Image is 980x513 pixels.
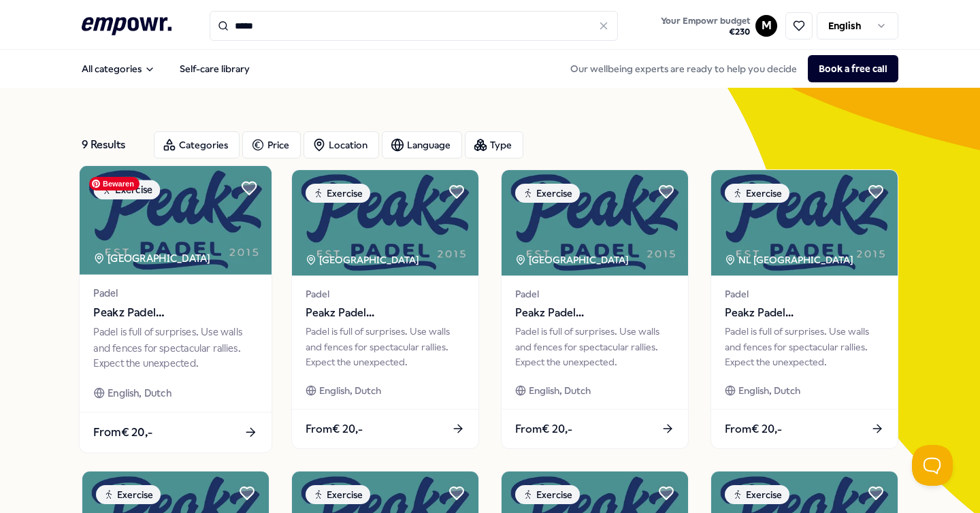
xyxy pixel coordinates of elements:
span: Padel [306,286,465,301]
button: Location [304,131,379,159]
a: package imageExerciseNL [GEOGRAPHIC_DATA] PadelPeakz Padel [GEOGRAPHIC_DATA]Padel is full of surp... [710,169,898,449]
img: package image [711,170,898,276]
button: Book a free call [808,55,898,82]
button: Your Empowr budget€230 [658,13,753,40]
button: Price [242,131,301,159]
div: [GEOGRAPHIC_DATA] [306,252,421,267]
span: € 230 [661,27,750,37]
a: package imageExercise[GEOGRAPHIC_DATA] PadelPeakz Padel [GEOGRAPHIC_DATA]Padel is full of surpris... [291,169,479,449]
span: Padel [725,286,884,301]
span: From € 20,- [515,420,572,438]
span: English, Dutch [319,383,381,398]
span: Padel [93,286,257,301]
span: Peakz Padel [GEOGRAPHIC_DATA] [306,304,465,322]
div: 9 Results [82,131,143,159]
button: Categories [154,131,240,159]
div: [GEOGRAPHIC_DATA] [515,252,631,267]
span: Peakz Padel [GEOGRAPHIC_DATA] [93,304,257,322]
div: Exercise [96,485,161,504]
a: Your Empowr budget€230 [655,12,755,40]
span: From € 20,- [725,420,782,438]
div: Padel is full of surprises. Use walls and fences for spectacular rallies. Expect the unexpected. [93,325,257,371]
span: Padel [515,286,674,301]
div: NL [GEOGRAPHIC_DATA] [725,252,855,267]
div: Padel is full of surprises. Use walls and fences for spectacular rallies. Expect the unexpected. [725,324,884,369]
button: M [755,15,777,37]
span: English, Dutch [738,383,800,398]
a: package imageExercise[GEOGRAPHIC_DATA] PadelPeakz Padel [GEOGRAPHIC_DATA]Padel is full of surpris... [79,165,272,454]
div: [GEOGRAPHIC_DATA] [93,250,212,266]
div: Exercise [515,184,580,203]
div: Exercise [515,485,580,504]
img: package image [80,166,272,275]
nav: Main [71,55,261,82]
span: English, Dutch [529,383,591,398]
img: package image [502,170,688,276]
span: Bewaren [89,177,140,191]
input: Search for products, categories or subcategories [210,11,618,41]
span: Peakz Padel [GEOGRAPHIC_DATA] [725,304,884,322]
div: Exercise [306,485,370,504]
div: Exercise [306,184,370,203]
button: Language [382,131,462,159]
button: All categories [71,55,166,82]
div: Exercise [725,485,789,504]
span: From € 20,- [93,424,152,442]
div: Padel is full of surprises. Use walls and fences for spectacular rallies. Expect the unexpected. [306,324,465,369]
div: Our wellbeing experts are ready to help you decide [559,55,898,82]
iframe: Help Scout Beacon - Open [912,445,953,486]
button: Type [465,131,523,159]
div: Padel is full of surprises. Use walls and fences for spectacular rallies. Expect the unexpected. [515,324,674,369]
img: package image [292,170,478,276]
a: Self-care library [169,55,261,82]
span: English, Dutch [108,385,171,401]
div: Exercise [93,180,160,199]
span: Peakz Padel [GEOGRAPHIC_DATA] [515,304,674,322]
span: Your Empowr budget [661,16,750,27]
a: package imageExercise[GEOGRAPHIC_DATA] PadelPeakz Padel [GEOGRAPHIC_DATA]Padel is full of surpris... [501,169,689,449]
div: Exercise [725,184,789,203]
span: From € 20,- [306,420,363,438]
